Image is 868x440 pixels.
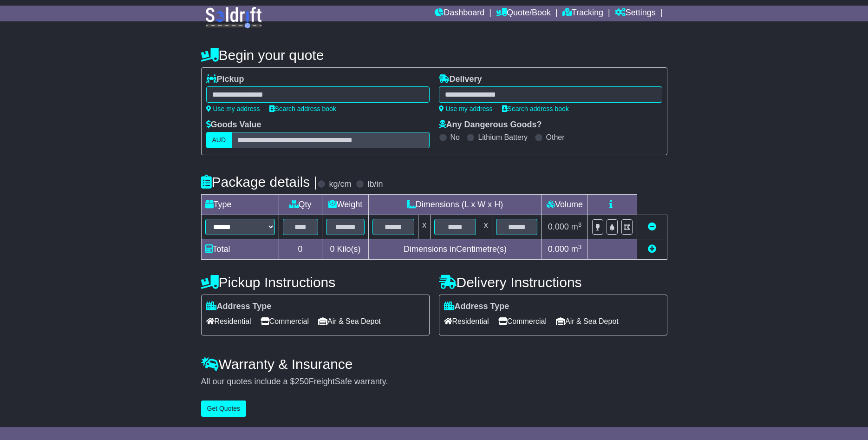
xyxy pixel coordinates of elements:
[206,314,251,328] span: Residential
[578,221,582,228] sup: 3
[206,120,261,130] label: Goods Value
[318,314,381,328] span: Air & Sea Depot
[444,314,489,328] span: Residential
[498,314,547,328] span: Commercial
[548,244,569,254] span: 0.000
[571,222,582,231] span: m
[450,133,460,142] label: No
[201,195,279,215] td: Type
[201,174,318,190] h4: Package details |
[439,105,493,112] a: Use my address
[542,195,588,215] td: Volume
[201,356,667,372] h4: Warranty & Insurance
[206,302,272,312] label: Address Type
[435,6,484,21] a: Dashboard
[478,133,528,142] label: Lithium Battery
[648,244,656,254] a: Add new item
[439,74,482,85] label: Delivery
[279,239,322,260] td: 0
[578,243,582,250] sup: 3
[329,179,351,190] label: kg/cm
[571,244,582,254] span: m
[201,401,247,417] button: Get Quotes
[201,377,667,387] div: All our quotes include a $ FreightSafe warranty.
[439,275,667,290] h4: Delivery Instructions
[418,215,431,239] td: x
[206,105,260,112] a: Use my address
[201,47,667,63] h4: Begin your quote
[369,195,542,215] td: Dimensions (L x W x H)
[322,195,369,215] td: Weight
[444,302,509,312] label: Address Type
[615,6,656,21] a: Settings
[261,314,309,328] span: Commercial
[330,244,334,254] span: 0
[269,105,336,112] a: Search address book
[562,6,603,21] a: Tracking
[279,195,322,215] td: Qty
[201,275,430,290] h4: Pickup Instructions
[322,239,369,260] td: Kilo(s)
[502,105,569,112] a: Search address book
[439,120,542,130] label: Any Dangerous Goods?
[367,179,383,190] label: lb/in
[648,222,656,231] a: Remove this item
[556,314,619,328] span: Air & Sea Depot
[480,215,492,239] td: x
[295,377,309,386] span: 250
[369,239,542,260] td: Dimensions in Centimetre(s)
[206,74,244,85] label: Pickup
[201,239,279,260] td: Total
[546,133,565,142] label: Other
[206,132,232,148] label: AUD
[496,6,551,21] a: Quote/Book
[548,222,569,231] span: 0.000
